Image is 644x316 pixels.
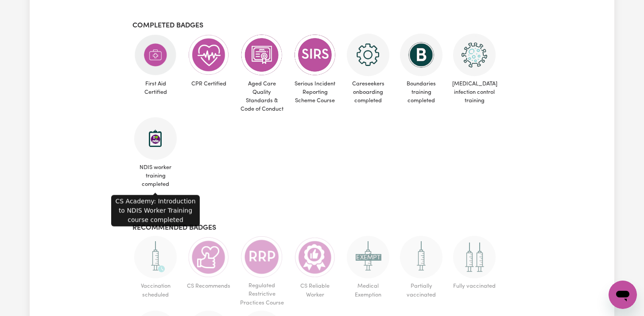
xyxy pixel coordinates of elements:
[186,76,232,92] span: CPR Certified
[132,22,512,30] h3: Completed badges
[292,76,338,109] span: Serious Incident Reporting Scheme Course
[400,236,442,278] img: Care and support worker has received 1 dose of the COVID-19 vaccine
[134,236,177,278] img: Care and support worker has booked an appointment and is waiting for the first dose of the COVID-...
[400,34,442,76] img: CS Academy: Boundaries in care and support work course completed
[132,160,178,193] span: NDIS worker training completed
[609,281,637,309] iframe: Button to launch messaging window, conversation in progress
[132,278,178,302] span: Vaccination scheduled
[398,76,444,109] span: Boundaries training completed
[241,34,283,76] img: CS Academy: Aged Care Quality Standards & Code of Conduct course completed
[134,117,177,160] img: CS Academy: Introduction to NDIS Worker Training course completed
[132,224,512,232] h3: Recommended badges
[239,76,285,117] span: Aged Care Quality Standards & Code of Conduct
[451,76,497,109] span: [MEDICAL_DATA] infection control training
[294,34,336,76] img: CS Academy: Serious Incident Reporting Scheme course completed
[187,34,230,76] img: Care and support worker has completed CPR Certification
[241,236,283,278] img: CS Academy: Regulated Restrictive Practices course completed
[111,195,200,227] div: CS Academy: Introduction to NDIS Worker Training course completed
[453,236,496,278] img: Care and support worker has received 2 doses of COVID-19 vaccine
[292,278,338,302] span: CS Reliable Worker
[345,278,391,302] span: Medical Exemption
[134,34,177,76] img: Care and support worker has completed First Aid Certification
[294,236,336,278] img: Care worker is most reliable worker
[347,34,389,76] img: CS Academy: Careseekers Onboarding course completed
[347,236,389,278] img: Worker has a medical exemption and cannot receive COVID-19 vaccine
[187,236,230,278] img: Care worker is recommended by Careseekers
[451,278,497,294] span: Fully vaccinated
[132,76,178,100] span: First Aid Certified
[398,278,444,302] span: Partially vaccinated
[345,76,391,109] span: Careseekers onboarding completed
[186,278,232,294] span: CS Recommends
[453,34,496,76] img: CS Academy: COVID-19 Infection Control Training course completed
[239,278,285,311] span: Regulated Restrictive Practices Course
